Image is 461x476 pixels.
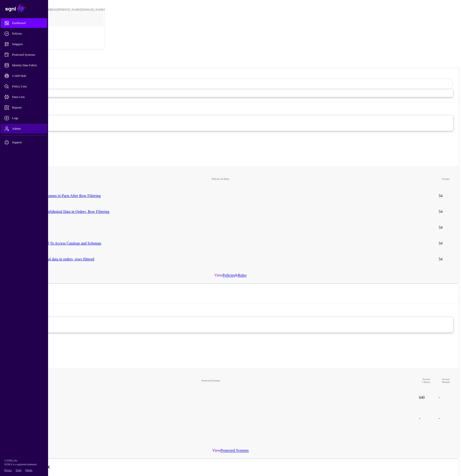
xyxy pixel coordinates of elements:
[417,372,436,389] th: Access Checks
[25,469,32,471] a: Patents
[1,82,47,91] a: Policy Lens
[8,257,94,261] a: 6OE300 access confidential data in orders, rows filtered
[436,372,455,389] th: Access Denials
[4,463,44,466] p: SGNL® is a registered trademark
[4,126,51,131] span: Admin
[8,194,101,198] a: US Users Can See All Columns in Parts After Row Filtering
[238,273,246,277] a: Rules
[1,124,47,133] a: Admin
[1,50,47,60] a: Protected Systems
[4,95,51,99] span: Data Lens
[8,210,109,214] a: US Users Access Non-Confidential Data in Orders, Row Filtering
[3,3,45,13] a: SGNL
[6,170,436,188] th: Policies & Rules
[1,71,47,81] a: CAEP Hub
[4,31,51,36] span: Policies
[4,105,51,110] span: Reports
[2,446,459,458] div: View
[4,116,51,121] span: Logs
[8,241,101,245] a: Allow [PERSON_NAME] To Access Catalogs and Schemas
[8,105,453,111] strong: Events
[4,21,51,25] span: Dashboard
[8,332,453,344] div: 640
[6,372,416,389] th: Protected System
[8,73,453,78] h3: Policies & Rules
[436,204,455,219] td: 54
[2,56,459,63] h2: Dashboard
[436,236,455,251] td: 54
[1,103,47,112] a: Reports
[1,60,47,70] a: Identity Data Fabric
[10,42,105,45] div: Log out
[16,469,22,471] a: Terms
[436,220,455,235] td: 54
[436,188,455,204] td: 54
[4,73,51,78] span: CAEP Hub
[1,92,47,102] a: Data Lens
[8,464,453,470] h3: Identity Data Fabric
[1,18,47,28] a: Dashboard
[220,448,249,452] a: Protected Systems
[417,390,436,405] td: 640
[4,469,12,471] a: Privacy
[4,84,51,89] span: Policy Lens
[10,8,105,12] div: [PERSON_NAME][EMAIL_ADDRESS][PERSON_NAME][DOMAIN_NAME]
[8,289,453,294] h3: Protected Systems
[2,270,459,283] div: View &
[223,273,235,277] a: Policies
[1,39,47,49] a: Snippets
[4,140,51,145] span: Support
[4,42,51,47] span: Snippets
[1,113,47,123] a: Logs
[417,406,436,431] td: -
[4,63,51,68] span: Identity Data Fabric
[436,390,455,405] td: -
[436,170,455,188] th: Events
[436,252,455,267] td: 54
[4,459,44,463] p: © [URL], Inc
[10,25,105,40] a: POC
[8,307,453,313] strong: Access Checks
[436,406,455,431] td: -
[8,131,453,142] div: 284
[4,52,51,57] span: Protected Systems
[1,29,47,38] a: Policies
